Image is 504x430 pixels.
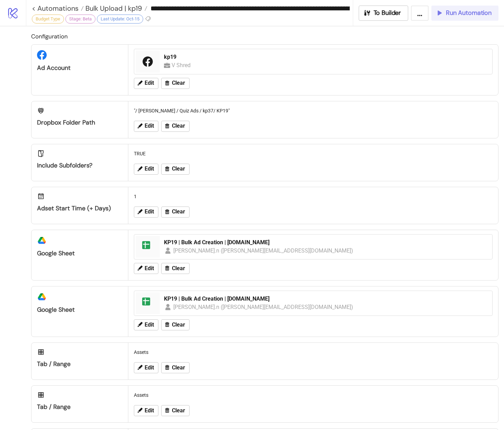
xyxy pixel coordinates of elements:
[84,5,147,12] a: Bulk Upload | kp19
[31,32,498,41] h2: Configuration
[131,104,495,117] div: "/ [PERSON_NAME] / Quiz Ads / kp37/ KP19"
[134,319,158,330] button: Edit
[145,408,154,414] span: Edit
[37,204,122,212] div: Adset Start Time (+ Days)
[161,164,190,175] button: Clear
[131,346,495,359] div: Assets
[84,4,142,13] span: Bulk Upload | kp19
[37,119,122,127] div: Dropbox Folder Path
[172,365,185,371] span: Clear
[172,209,185,215] span: Clear
[173,246,354,255] div: [PERSON_NAME].n ([PERSON_NAME][EMAIL_ADDRESS][DOMAIN_NAME])
[161,207,190,218] button: Clear
[161,319,190,330] button: Clear
[134,78,158,89] button: Edit
[37,249,122,257] div: Google Sheet
[446,9,492,17] span: Run Automation
[37,306,122,314] div: Google Sheet
[164,53,488,61] div: kp19
[359,6,409,21] button: To Builder
[145,365,154,371] span: Edit
[172,80,185,86] span: Clear
[411,6,429,21] button: ...
[161,78,190,89] button: Clear
[172,123,185,129] span: Clear
[65,15,95,24] div: Stage: Beta
[131,388,495,402] div: Assets
[97,15,143,24] div: Last Update: Oct-15
[37,162,122,170] div: Include Subfolders?
[145,265,154,272] span: Edit
[172,61,193,70] div: V Shred
[172,322,185,328] span: Clear
[134,207,158,218] button: Edit
[37,360,122,368] div: Tab / Range
[172,166,185,172] span: Clear
[145,123,154,129] span: Edit
[161,405,190,416] button: Clear
[145,166,154,172] span: Edit
[131,147,495,160] div: TRUE
[134,263,158,274] button: Edit
[134,121,158,132] button: Edit
[37,403,122,411] div: Tab / Range
[161,362,190,373] button: Clear
[145,80,154,86] span: Edit
[134,164,158,175] button: Edit
[161,121,190,132] button: Clear
[431,6,498,21] button: Run Automation
[374,9,401,17] span: To Builder
[161,263,190,274] button: Clear
[164,295,488,303] div: KP19 | Bulk Ad Creation | [DOMAIN_NAME]
[134,405,158,416] button: Edit
[173,303,354,311] div: [PERSON_NAME].n ([PERSON_NAME][EMAIL_ADDRESS][DOMAIN_NAME])
[134,362,158,373] button: Edit
[172,265,185,272] span: Clear
[164,239,488,246] div: KP19 | Bulk Ad Creation | [DOMAIN_NAME]
[37,64,122,72] div: Ad Account
[145,209,154,215] span: Edit
[145,322,154,328] span: Edit
[32,15,64,24] div: Budget Type
[32,5,84,12] a: < Automations
[131,190,495,203] div: 1
[172,408,185,414] span: Clear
